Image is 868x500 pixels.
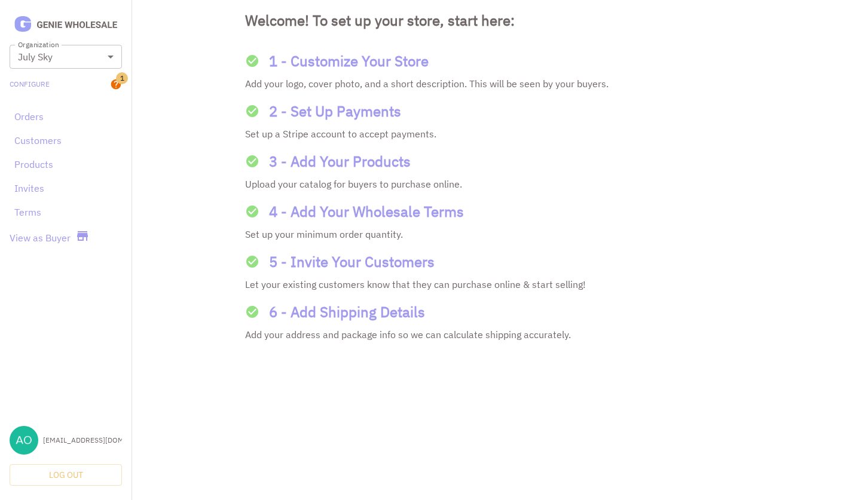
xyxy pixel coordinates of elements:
[245,327,754,342] p: Add your address and package info so we can calculate shipping accurately.
[14,157,117,171] a: Products
[245,10,754,31] h1: Welcome! To set up your store, start here:
[245,177,754,191] p: Upload your catalog for buyers to purchase online.
[245,151,754,172] a: 3 - Add Your Products
[245,277,754,292] p: Let your existing customers know that they can purchase online & start selling!
[10,231,71,245] a: View as Buyer
[14,181,117,195] a: Invites
[10,45,122,69] div: July Sky
[245,301,754,323] a: 6 - Add Shipping Details
[245,227,754,241] p: Set up your minimum order quantity.
[245,127,754,141] p: Set up a Stripe account to accept payments.
[245,50,754,72] a: 1 - Customize Your Store
[10,14,122,35] img: Logo
[14,109,117,124] a: Orders
[116,72,128,84] span: 1
[18,39,59,50] label: Organization
[10,464,122,486] button: Log Out
[245,100,754,122] a: 2 - Set Up Payments
[245,201,754,222] a: 4 - Add Your Wholesale Terms
[43,435,122,446] div: [EMAIL_ADDRESS][DOMAIN_NAME]
[245,76,754,91] p: Add your logo, cover photo, and a short description. This will be seen by your buyers.
[10,426,38,455] img: aoxue@julyskyskincare.com
[10,79,50,90] a: Configure
[245,251,754,272] a: 5 - Invite Your Customers
[14,205,117,219] a: Terms
[14,133,117,148] a: Customers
